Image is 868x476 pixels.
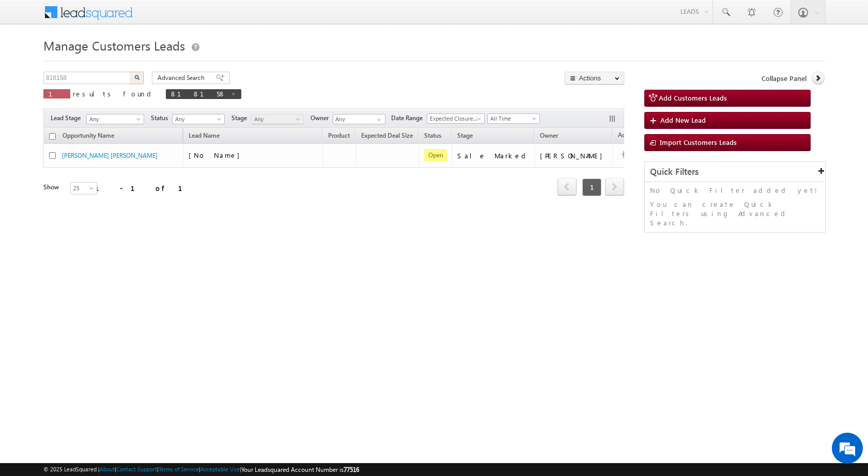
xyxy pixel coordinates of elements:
div: 1 - 1 of 1 [95,182,195,194]
a: [PERSON_NAME] [PERSON_NAME] [62,152,158,159]
a: 25 [70,182,97,194]
a: About [100,466,115,472]
span: Owner [311,113,333,123]
div: Sale Marked [457,151,530,160]
span: prev [557,178,577,195]
a: Any [172,114,225,124]
span: Expected Deal Size [361,132,413,139]
span: Collapse Panel [762,74,807,83]
p: No Quick Filter added yet! [650,186,820,195]
span: Advanced Search [158,73,208,83]
span: © 2025 LeadSquared | | | | | [43,465,359,474]
span: All Time [488,114,537,123]
span: 25 [71,184,98,193]
span: Import Customers Leads [660,138,737,146]
span: Stage [231,113,251,123]
a: Opportunity Name [57,130,119,143]
span: Opportunity Name [63,132,114,139]
div: Show [43,183,62,192]
a: Stage [452,130,478,143]
span: 818158 [171,89,226,98]
span: Add Customers Leads [659,93,727,102]
a: Acceptable Use [200,466,240,472]
img: Search [134,75,139,80]
span: 1 [582,178,601,196]
span: Expected Closure Date [427,114,481,123]
a: Any [251,114,304,124]
a: Show All Items [371,114,384,125]
span: Open [424,149,447,161]
span: Any [252,114,301,124]
span: Date Range [391,113,427,123]
span: Owner [540,132,558,139]
a: Expected Closure Date [427,113,485,124]
div: Quick Filters [645,162,825,182]
span: Actions [613,129,644,143]
a: prev [557,179,577,195]
input: Type to Search [333,114,385,124]
span: 1 [49,89,65,98]
p: You can create Quick Filters using Advanced Search. [650,200,820,227]
span: Your Leadsquared Account Number is [241,466,359,473]
a: All Time [487,113,540,124]
span: Any [173,114,222,124]
span: Any [87,114,141,124]
span: next [605,178,624,195]
span: Product [328,132,350,139]
button: Actions [565,72,624,85]
span: [No Name] [189,151,245,159]
a: Status [419,130,446,143]
a: Any [86,114,144,124]
a: Expected Deal Size [356,130,418,143]
span: 77516 [344,466,359,473]
a: Terms of Service [159,466,199,472]
input: Check all records [49,133,56,140]
div: [PERSON_NAME] [540,151,608,160]
span: results found [73,89,155,98]
a: Contact Support [116,466,157,472]
span: Lead Name [183,130,225,143]
span: Add New Lead [660,116,706,124]
span: Lead Stage [51,113,85,123]
span: Manage Customers Leads [43,37,185,54]
span: Stage [457,132,473,139]
a: next [605,179,624,195]
span: Status [151,113,172,123]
